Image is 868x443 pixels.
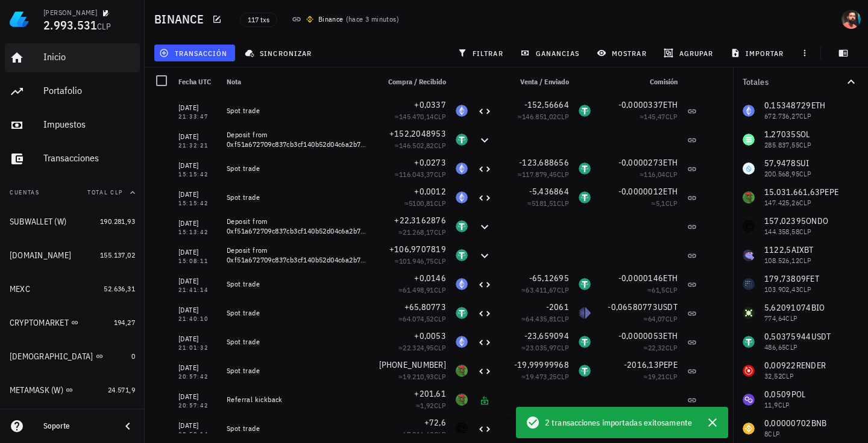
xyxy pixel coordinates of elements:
span: 19.473,25 [526,372,557,381]
span: 64.435,81 [526,314,557,323]
span: 19.210,93 [403,372,434,381]
div: 21:32:21 [178,143,217,149]
div: PEPE-icon [456,365,468,377]
span: 2 transacciones importadas exitosamente [545,416,692,429]
span: 117 txs [248,13,269,26]
span: ≈ [518,112,569,121]
div: ETH-icon [456,191,468,203]
span: CLP [434,314,446,323]
span: +0,0012 [414,186,446,197]
div: [DATE] [178,160,217,172]
span: filtrar [460,48,503,58]
span: 146.502,82 [399,141,434,150]
span: ETH [663,99,678,110]
span: CLP [434,112,446,121]
span: CLP [557,112,569,121]
span: 67.016,63 [403,430,434,439]
div: 21:01:32 [178,345,217,351]
div: Venta / Enviado [497,67,574,96]
span: CLP [557,343,569,352]
div: [DATE] [178,420,217,432]
div: [DATE] [178,333,217,345]
span: CLP [434,256,446,265]
span: 23.035,97 [526,343,557,352]
span: +0,0146 [414,273,446,283]
a: [DOMAIN_NAME] 155.137,02 [5,241,140,270]
span: -0,06580773 [608,302,658,312]
div: Nota [222,67,374,96]
span: ≈ [416,401,446,410]
div: USDT-icon [456,220,468,232]
button: ganancias [515,45,587,61]
span: CLP [665,314,678,323]
span: transacción [162,48,227,58]
span: 117.879,45 [522,170,557,179]
span: 190.281,93 [100,217,135,226]
div: USDT-icon [456,307,468,319]
a: SUBWALLET (W) 190.281,93 [5,207,140,236]
div: USDT-icon [579,365,591,377]
div: [DATE] [178,217,217,229]
span: importar [733,48,784,58]
button: mostrar [592,45,654,61]
div: [DOMAIN_NAME] [10,250,71,261]
div: 20:57:42 [178,374,217,380]
span: ≈ [652,199,678,208]
span: -0,0000273 [618,157,664,168]
span: Nota [227,77,241,86]
div: Spot trade [227,424,369,433]
span: -0,0000337 [618,99,664,110]
div: [DATE] [178,304,217,316]
div: Compra / Recibido [374,67,451,96]
span: CLP [665,372,678,381]
span: -0,0000012 [618,186,664,197]
span: ≈ [395,170,446,179]
span: 194,27 [114,318,135,327]
span: ganancias [523,48,579,58]
span: CLP [434,199,446,208]
span: 5181,51 [532,199,557,208]
h1: BINANCE [154,10,209,29]
div: Referral kickback [227,395,369,404]
span: 2.993.531 [43,17,97,33]
span: +201,61 [414,388,446,399]
span: CLP [557,285,569,294]
span: +0,0053 [414,330,446,341]
span: 61.498,91 [403,285,434,294]
span: -0,0000146 [618,273,664,283]
div: Spot trade [227,106,369,116]
div: METAMASK (W) [10,385,63,395]
img: 270.png [306,16,313,23]
span: 5,1 [656,199,665,208]
div: [DEMOGRAPHIC_DATA] [10,352,93,362]
span: 24.571,9 [108,385,135,394]
span: ≈ [644,343,678,352]
span: CLP [557,372,569,381]
div: Spot trade [227,279,369,289]
span: ETH [663,157,678,168]
div: Spot trade [227,308,369,318]
span: mostrar [599,48,647,58]
span: ≈ [398,343,446,352]
div: Fecha UTC [174,67,222,96]
div: Spot trade [227,193,369,202]
span: -0,0000053 [618,330,664,341]
span: 22.324,95 [403,343,434,352]
div: Transacciones [43,152,135,164]
span: ETH [663,186,678,197]
span: agrupar [666,48,713,58]
a: Portafolio [5,77,140,106]
span: 19,21 [648,372,665,381]
div: ETH-icon [456,163,468,175]
span: 63.411,67 [526,285,557,294]
div: 21:40:10 [178,316,217,322]
span: 145.470,14 [399,112,434,121]
div: USDT-icon [579,336,591,348]
span: +0,0273 [414,157,446,168]
div: Spot trade [227,337,369,347]
span: +0,0337 [414,99,446,110]
span: -5,436864 [529,186,569,197]
span: -2061 [546,302,569,312]
span: ≈ [395,112,446,121]
span: +152,2048953 [389,128,446,139]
